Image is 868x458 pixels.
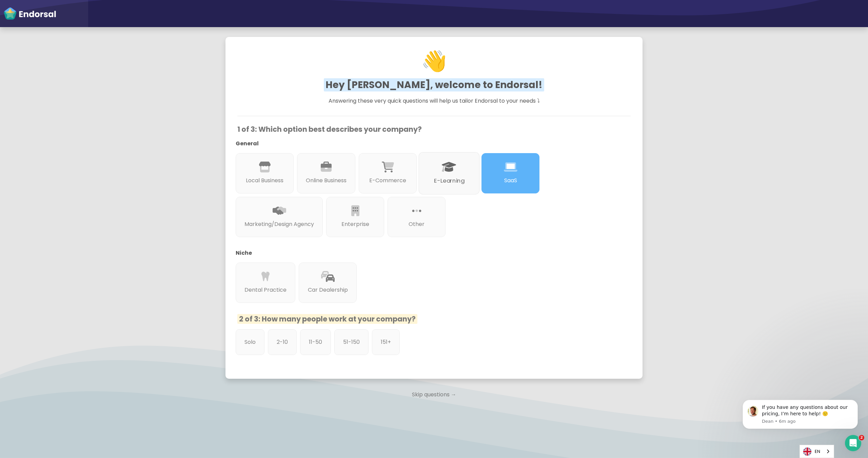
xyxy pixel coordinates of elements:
p: 2-10 [277,338,288,346]
span: Hey [PERSON_NAME], welcome to Endorsal! [324,78,544,91]
p: Local Business [244,176,285,185]
p: Dental Practice [244,286,287,294]
p: SaaS [490,176,531,185]
iframe: Intercom notifications message [732,390,868,440]
iframe: Intercom live chat [845,435,861,451]
p: Other [396,220,437,228]
span: 2 of 3: How many people work at your company? [237,314,417,324]
span: 2 [859,435,864,440]
p: Online Business [306,176,347,185]
p: Solo [244,338,256,346]
p: 151+ [381,338,391,346]
p: Niche [236,249,622,257]
p: Marketing/Design Agency [244,220,314,228]
aside: Language selected: English [800,445,834,458]
a: EN [800,445,834,458]
div: Language [800,445,834,458]
p: General [236,140,622,148]
p: 11-50 [309,338,322,346]
p: Enterprise [335,220,375,228]
span: 1 of 3: Which option best describes your company? [237,124,422,134]
span: Answering these very quick questions will help us tailor Endorsal to your needs ⤵︎ [329,97,540,105]
p: E-Commerce [368,176,408,185]
p: Car Dealership [308,286,348,294]
p: E-Learning [428,176,470,185]
p: 51-150 [343,338,360,346]
p: Skip questions → [225,387,643,402]
img: endorsal-logo-white@2x.png [3,7,56,20]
